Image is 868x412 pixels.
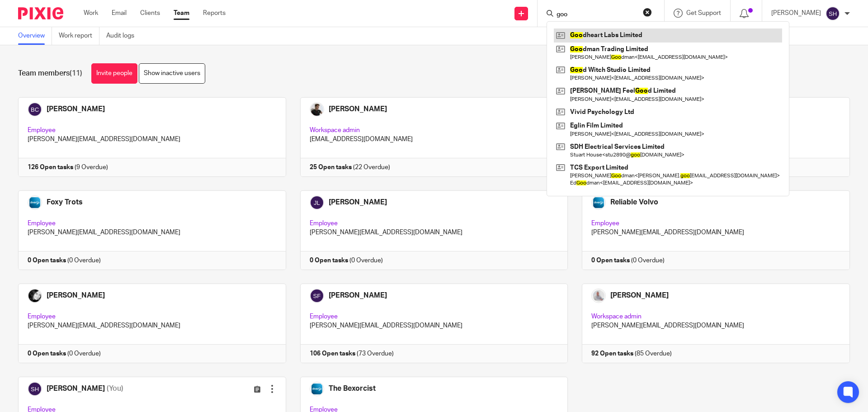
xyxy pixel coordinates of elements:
p: [PERSON_NAME] [771,9,821,18]
a: Clients [140,9,160,18]
a: Overview [18,27,52,45]
a: Work [84,9,98,18]
h1: Team members [18,69,82,78]
span: (11) [70,70,82,77]
a: Reports [203,9,226,18]
a: Email [112,9,127,18]
img: Pixie [18,7,63,19]
input: Search [556,11,637,19]
img: svg%3E [826,6,840,21]
span: Get Support [686,10,721,16]
a: Audit logs [106,27,141,45]
button: Clear [643,8,652,17]
a: Show inactive users [139,63,205,84]
a: Work report [59,27,99,45]
a: Team [174,9,189,18]
a: Invite people [91,63,137,84]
